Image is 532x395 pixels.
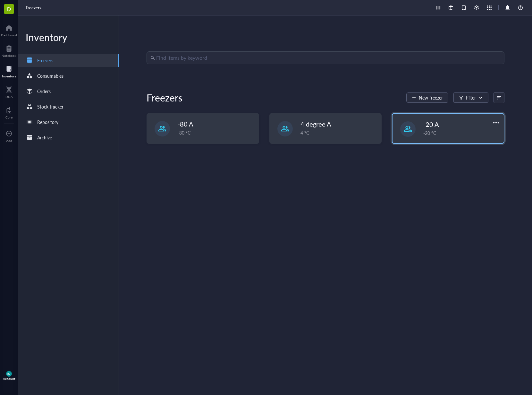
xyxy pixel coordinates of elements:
[406,92,448,103] button: New freezer
[2,54,16,57] div: Notebook
[419,95,443,100] span: New freezer
[423,129,500,136] div: -20 °C
[26,5,43,11] a: Freezers
[18,116,119,128] a: Repository
[37,72,63,79] div: Consumables
[300,129,378,136] div: 4 °C
[37,88,51,95] div: Orders
[2,43,16,57] a: Notebook
[5,105,13,119] a: Core
[18,31,119,44] div: Inventory
[178,129,255,136] div: -80 °C
[466,94,476,101] div: Filter
[18,54,119,67] a: Freezers
[147,91,182,104] div: Freezers
[37,57,53,64] div: Freezers
[37,134,52,141] div: Archive
[5,95,13,99] div: DNA
[1,33,17,37] div: Dashboard
[5,84,13,99] a: DNA
[3,377,15,381] div: Account
[18,85,119,98] a: Orders
[5,115,13,119] div: Core
[37,119,58,126] div: Repository
[423,120,439,129] span: -20 A
[300,119,331,128] span: 4 degree A
[18,69,119,82] a: Consumables
[7,373,11,375] span: RD
[178,119,193,128] span: -80 A
[18,100,119,113] a: Stock tracker
[2,74,16,78] div: Inventory
[1,23,17,37] a: Dashboard
[6,139,12,143] div: Add
[37,103,63,110] div: Stock tracker
[18,131,119,144] a: Archive
[7,5,11,13] span: D
[2,64,16,78] a: Inventory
